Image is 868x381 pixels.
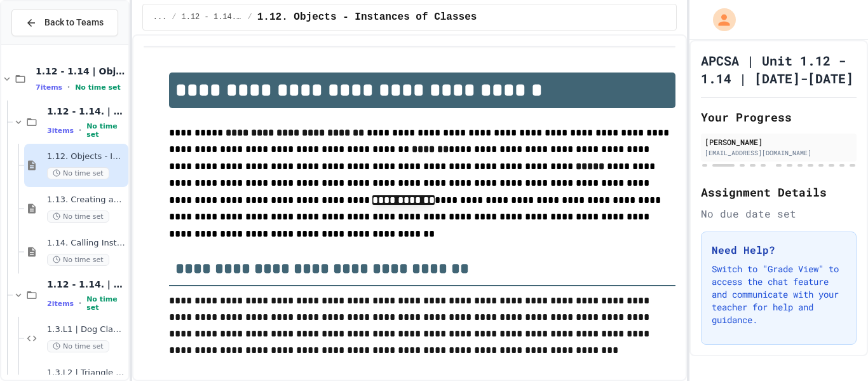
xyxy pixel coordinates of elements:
div: [PERSON_NAME] [705,136,853,148]
span: 1.3.L1 | Dog Class Lab [47,324,126,335]
span: / [172,12,176,22]
span: 1.12. Objects - Instances of Classes [47,151,126,162]
span: / [248,12,252,22]
span: 1.12 - 1.14. | Graded Labs [47,279,126,290]
span: 1.14. Calling Instance Methods [47,238,126,249]
span: 1.12 - 1.14 | Objects and Instances of Classes [36,66,126,77]
span: 1.3.L2 | Triangle Class Lab [47,368,126,378]
span: Back to Teams [44,16,104,29]
button: Back to Teams [11,9,118,36]
div: No due date set [701,206,857,221]
span: No time set [75,83,121,92]
span: No time set [86,122,126,139]
h1: APCSA | Unit 1.12 - 1.14 | [DATE]-[DATE] [701,52,857,87]
h2: Your Progress [701,108,857,126]
span: 7 items [36,83,62,92]
span: No time set [47,340,109,352]
span: 1.12 - 1.14. | Lessons and Notes [182,12,243,22]
div: My Account [700,5,739,34]
span: No time set [47,254,109,266]
span: • [67,82,70,92]
div: [EMAIL_ADDRESS][DOMAIN_NAME] [705,148,853,158]
span: No time set [47,211,109,223]
h2: Assignment Details [701,183,857,201]
span: • [79,125,81,135]
span: 1.13. Creating and Initializing Objects: Constructors [47,195,126,205]
span: • [79,298,81,308]
span: 2 items [47,300,74,308]
span: ... [153,12,167,22]
h3: Need Help? [712,242,846,258]
span: No time set [47,167,109,179]
p: Switch to "Grade View" to access the chat feature and communicate with your teacher for help and ... [712,263,846,326]
span: 3 items [47,127,74,135]
span: No time set [86,295,126,312]
span: 1.12. Objects - Instances of Classes [257,10,477,25]
span: 1.12 - 1.14. | Lessons and Notes [47,106,126,117]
